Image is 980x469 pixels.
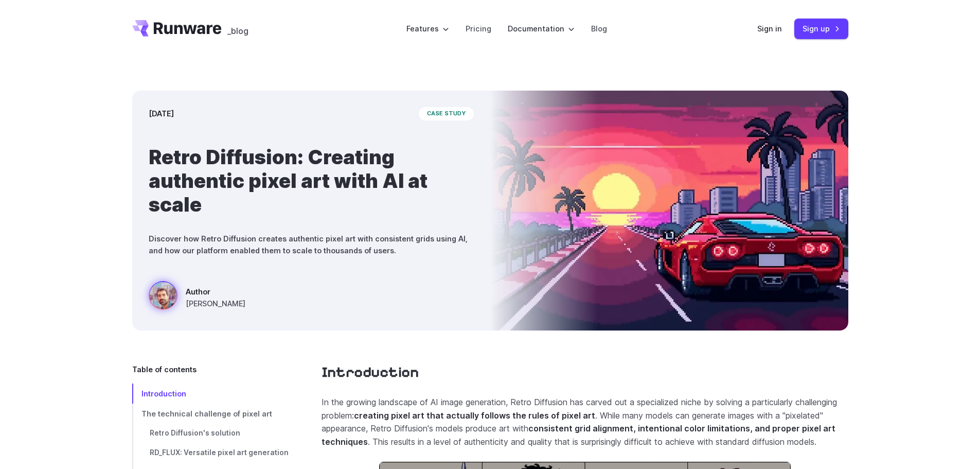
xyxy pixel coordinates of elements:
[508,23,575,34] label: Documentation
[150,448,289,457] span: RD_FLUX: Versatile pixel art generation
[322,423,835,447] strong: consistent grid alignment, intentional color limitations, and proper pixel art techniques
[132,363,197,375] span: Table of contents
[132,404,289,424] a: The technical challenge of pixel art
[186,286,245,298] span: Author
[132,443,289,463] a: RD_FLUX: Versatile pixel art generation
[466,23,491,34] a: Pricing
[149,108,174,119] time: [DATE]
[490,91,848,331] img: a red sports car on a futuristic highway with a sunset and city skyline in the background, styled...
[149,233,474,256] p: Discover how Retro Diffusion creates authentic pixel art with consistent grids using AI, and how ...
[141,409,272,418] span: The technical challenge of pixel art
[150,429,240,437] span: Retro Diffusion's solution
[794,19,848,39] a: Sign up
[132,20,222,37] a: Go to /
[322,396,848,448] p: In the growing landscape of AI image generation, Retro Diffusion has carved out a specialized nic...
[149,281,245,314] a: a red sports car on a futuristic highway with a sunset and city skyline in the background, styled...
[227,20,248,37] a: _blog
[141,389,186,398] span: Introduction
[149,145,474,216] h1: Retro Diffusion: Creating authentic pixel art with AI at scale
[419,107,474,120] span: case study
[132,384,289,404] a: Introduction
[757,23,782,34] a: Sign in
[406,23,449,34] label: Features
[591,23,607,34] a: Blog
[354,410,595,421] strong: creating pixel art that actually follows the rules of pixel art
[186,298,245,309] span: [PERSON_NAME]
[132,424,289,443] a: Retro Diffusion's solution
[322,363,419,381] a: Introduction
[227,27,248,35] span: _blog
